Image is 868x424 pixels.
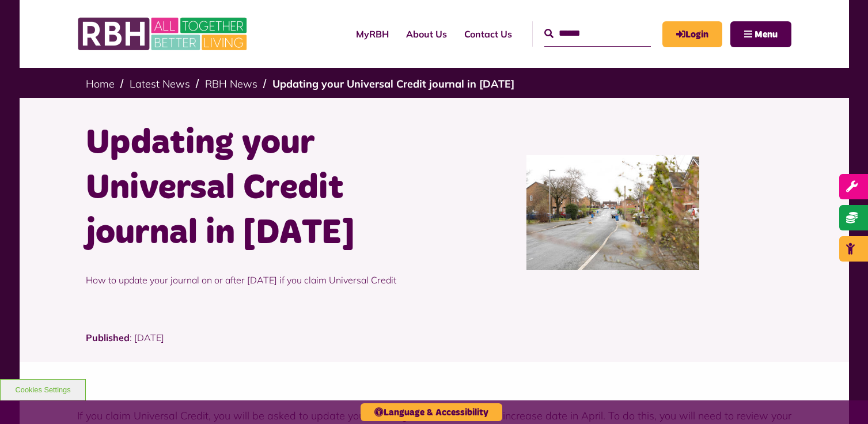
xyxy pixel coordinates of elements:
a: About Us [397,18,456,50]
a: Contact Us [456,18,521,50]
a: MyRBH [347,18,397,50]
img: RBH [77,12,250,56]
h1: Updating your Universal Credit journal in [DATE] [86,121,426,256]
img: SAZMEDIA RBH 22FEB24 79 [526,155,699,270]
a: Updating your Universal Credit journal in [DATE] [272,77,514,90]
a: RBH News [205,77,257,90]
strong: Published [86,332,130,343]
p: : [DATE] [86,331,783,362]
button: Language & Accessibility [361,403,502,421]
span: Menu [755,30,778,39]
button: Navigation [730,21,791,47]
a: MyRBH [662,21,722,47]
a: Home [86,77,115,90]
a: Latest News [130,77,190,90]
p: How to update your journal on or after [DATE] if you claim Universal Credit [86,256,426,304]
